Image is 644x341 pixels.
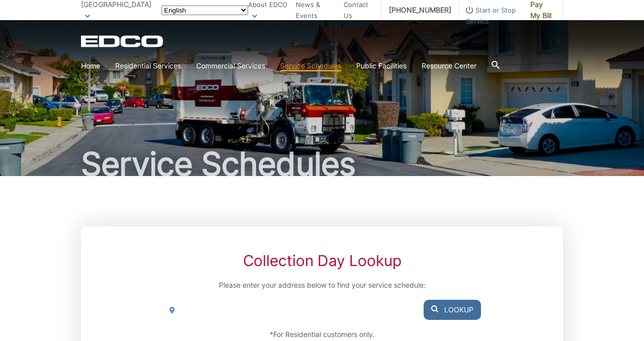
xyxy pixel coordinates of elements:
a: Public Facilities [356,60,407,71]
a: Residential Services [115,60,181,71]
a: Home [81,60,100,71]
select: Select a language [162,6,248,15]
h2: Collection Day Lookup [163,251,481,270]
button: Lookup [424,300,481,320]
h1: Service Schedules [81,148,563,180]
a: Resource Center [422,60,476,71]
a: Service Schedules [280,60,341,71]
a: EDCD logo. Return to the homepage. [81,35,165,47]
p: Please enter your address below to find your service schedule: [163,280,481,291]
p: *For Residential customers only. [163,329,481,340]
a: Commercial Services [196,60,265,71]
